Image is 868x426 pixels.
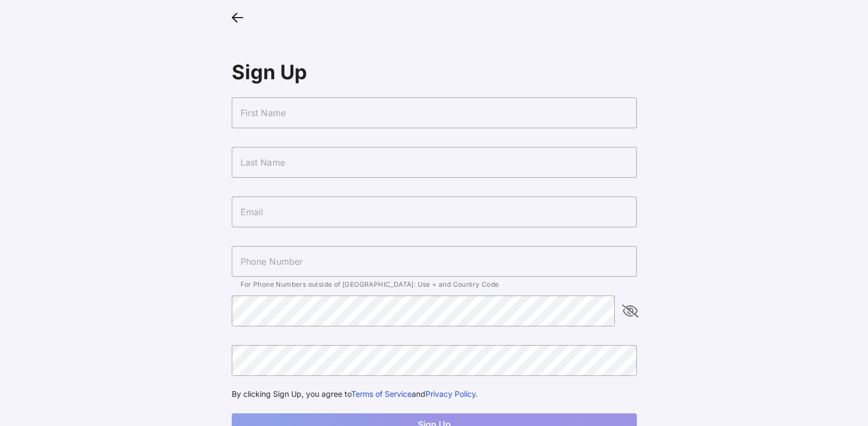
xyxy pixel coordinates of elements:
input: Email [232,196,637,227]
a: Terms of Service [351,389,412,398]
div: By clicking Sign Up, you agree to and . [232,388,637,400]
span: For Phone Numbers outside of [GEOGRAPHIC_DATA]: Use + and Country Code [241,280,499,288]
input: First Name [232,97,637,128]
input: Phone Number [232,246,637,277]
i: appended action [624,304,637,318]
div: Sign Up [232,60,637,84]
input: Last Name [232,147,637,178]
a: Privacy Policy [425,389,476,398]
